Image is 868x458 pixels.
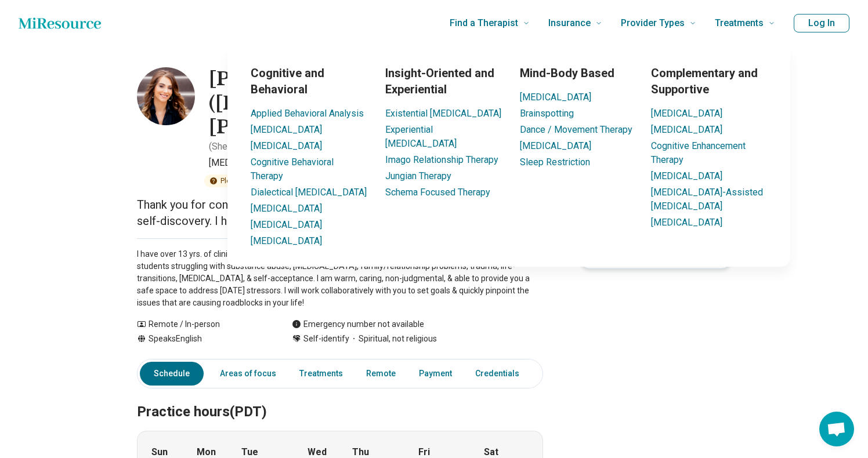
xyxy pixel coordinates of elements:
[251,65,367,97] h3: Cognitive and Behavioral
[385,108,501,119] a: Existential [MEDICAL_DATA]
[137,197,543,229] p: Thank you for considering me as a potential partner in your journey of healing & self-discovery. ...
[251,187,367,198] a: Dialectical [MEDICAL_DATA]
[520,157,590,168] a: Sleep Restriction
[137,248,543,309] p: I have over 13 yrs. of clinical experience in the mental health field working primarily with adul...
[251,235,322,246] a: [MEDICAL_DATA]
[468,362,526,386] a: Credentials
[520,65,632,81] h3: Mind-Body Based
[450,15,518,31] span: Find a Therapist
[520,124,632,135] a: Dance / Movement Therapy
[292,318,424,330] div: Emergency number not available
[213,362,283,386] a: Areas of focus
[651,217,722,228] a: [MEDICAL_DATA]
[303,333,349,345] span: Self-identify
[520,140,591,151] a: [MEDICAL_DATA]
[651,170,722,181] a: [MEDICAL_DATA]
[651,124,722,135] a: [MEDICAL_DATA]
[251,124,322,135] a: [MEDICAL_DATA]
[651,108,722,119] a: [MEDICAL_DATA]
[19,12,101,35] a: Home page
[385,170,451,181] a: Jungian Therapy
[385,65,501,97] h3: Insight-Oriented and Experiential
[651,65,767,97] h3: Complementary and Supportive
[349,333,437,345] span: Spiritual, not religious
[412,362,459,386] a: Payment
[292,362,350,386] a: Treatments
[520,92,591,103] a: [MEDICAL_DATA]
[137,318,269,330] div: Remote / In-person
[137,375,543,422] h2: Practice hours (PDT)
[251,203,322,214] a: [MEDICAL_DATA]
[137,67,195,125] img: Aleksandra Marinovic, Psychologist
[251,219,322,230] a: [MEDICAL_DATA]
[520,108,574,119] a: Brainspotting
[158,46,860,267] div: Treatments
[548,15,591,31] span: Insurance
[137,333,269,345] div: Speaks English
[621,15,685,31] span: Provider Types
[536,362,577,386] a: Other
[651,140,746,165] a: Cognitive Enhancement Therapy
[251,108,364,119] a: Applied Behavioral Analysis
[715,15,764,31] span: Treatments
[819,412,854,446] div: Open chat
[385,187,490,198] a: Schema Focused Therapy
[385,124,457,149] a: Experiential [MEDICAL_DATA]
[359,362,403,386] a: Remote
[385,154,498,165] a: Imago Relationship Therapy
[251,140,322,151] a: [MEDICAL_DATA]
[794,14,849,32] button: Log In
[251,157,334,181] a: Cognitive Behavioral Therapy
[651,187,763,212] a: [MEDICAL_DATA]-Assisted [MEDICAL_DATA]
[140,362,204,386] a: Schedule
